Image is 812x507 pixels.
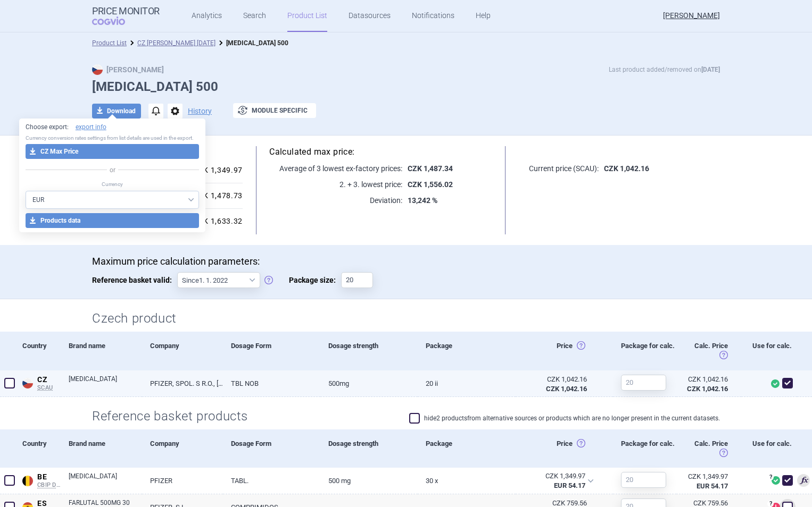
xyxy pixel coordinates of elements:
[320,468,418,494] a: 500 mg
[741,332,797,370] div: Use for calc.
[127,38,216,48] li: CZ MAX PRICE April 2025
[524,375,587,384] div: CZK 1,042.16
[19,470,61,489] a: BEBECBIP DCI
[226,39,288,47] strong: [MEDICAL_DATA] 500
[26,181,200,188] p: Currency
[37,384,61,392] span: SCAU
[408,180,453,189] strong: CZK 1,556.02
[19,429,61,468] div: Country
[269,179,402,190] p: 2. + 3. lowest price:
[523,471,585,491] abbr: SP-CAU-010 Belgie hrazené LP
[26,123,200,132] p: Choose export:
[269,163,402,174] p: Average of 3 lowest ex-factory prices:
[22,476,33,486] img: Belgium
[320,429,418,468] div: Dosage strength
[92,79,720,95] h1: [MEDICAL_DATA] 500
[92,6,160,16] strong: Price Monitor
[554,481,585,489] strong: EUR 54.17
[92,310,720,327] h2: Czech product
[519,163,599,174] p: Current price (SCAU):
[767,501,774,507] span: ?
[797,474,810,487] span: Lowest price
[223,332,320,370] div: Dosage Form
[223,429,320,468] div: Dosage Form
[37,375,61,385] span: CZ
[137,39,216,47] a: CZ [PERSON_NAME] [DATE]
[289,272,341,288] span: Package size:
[418,370,515,396] a: 20 II
[233,103,316,118] button: Module specific
[409,413,720,424] label: hide 2 products from alternative sources or products which are no longer present in the current d...
[676,429,741,468] div: Calc. Price
[92,65,164,74] strong: [PERSON_NAME]
[189,166,243,175] div: CZK 1,349.97
[92,38,127,48] li: Product List
[613,429,676,468] div: Package for calc.
[604,164,649,173] strong: CZK 1,042.16
[269,146,492,158] h5: Calculated max price:
[269,195,402,206] p: Deviation:
[142,429,223,468] div: Company
[320,332,418,370] div: Dosage strength
[19,332,61,370] div: Country
[142,370,223,396] a: PFIZER, SPOL. S R.O., [GEOGRAPHIC_DATA]
[418,332,515,370] div: Package
[76,123,106,132] a: export info
[92,39,127,47] a: Product List
[684,375,728,384] div: CZK 1,042.16
[523,471,585,481] div: CZK 1,349.97
[92,64,103,75] img: CZ
[767,474,774,480] span: ?
[676,332,741,370] div: Calc. Price
[223,370,320,396] a: TBL NOB
[676,370,741,398] a: CZK 1,042.16CZK 1,042.16
[320,370,418,396] a: 500MG
[697,482,728,490] strong: EUR 54.17
[61,429,142,468] div: Brand name
[516,429,613,468] div: Price
[687,385,728,393] strong: CZK 1,042.16
[684,472,728,481] div: CZK 1,349.97
[107,165,118,175] span: or
[741,429,797,468] div: Use for calc.
[92,256,720,267] p: Maximum price calculation parameters:
[701,66,720,73] strong: [DATE]
[177,272,260,288] select: Reference basket valid:
[546,385,587,393] strong: CZK 1,042.16
[189,217,243,226] div: CZK 1,633.32
[92,104,141,119] button: Download
[223,468,320,494] a: TABL.
[37,481,61,489] span: CBIP DCI
[69,471,142,491] a: [MEDICAL_DATA]
[676,468,741,495] a: CZK 1,349.97EUR 54.17
[92,16,140,25] span: COGVIO
[26,134,200,142] p: Currency conversion rates settings from list details are used in the export.
[341,272,373,288] input: Package size:
[188,107,212,115] button: History
[613,332,676,370] div: Package for calc.
[26,144,200,159] button: CZ Max Price
[26,213,200,228] button: Products data
[408,164,453,173] strong: CZK 1,487.34
[142,332,223,370] div: Company
[19,373,61,392] a: CZCZSCAU
[516,468,600,494] div: CZK 1,349.97EUR 54.17
[418,429,515,468] div: Package
[524,375,587,394] abbr: Česko ex-factory
[92,6,160,26] a: Price MonitorCOGVIO
[189,191,243,201] div: CZK 1,478.73
[408,196,437,205] strong: 13,242 %
[92,272,177,288] span: Reference basket valid:
[69,374,142,393] a: [MEDICAL_DATA]
[609,64,720,75] p: Last product added/removed on
[37,472,61,482] span: BE
[216,38,288,48] li: Provera 500
[621,472,666,488] input: 20
[621,375,666,391] input: 20
[92,408,256,425] h2: Reference basket products
[516,332,613,370] div: Price
[22,378,33,388] img: Czech Republic
[418,468,515,494] a: 30 x
[142,468,223,494] a: PFIZER
[61,332,142,370] div: Brand name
